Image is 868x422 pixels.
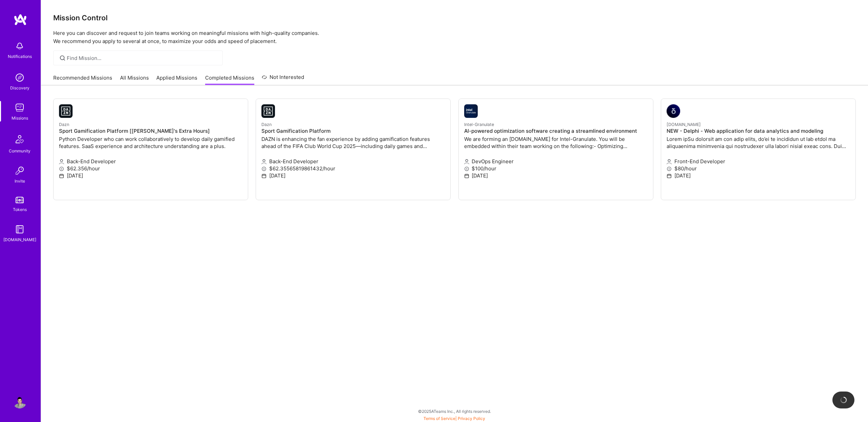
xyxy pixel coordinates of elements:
i: icon MoneyGray [464,166,469,171]
i: icon Calendar [667,173,672,178]
a: Privacy Policy [458,416,485,421]
p: $62.35565819861432/hour [261,165,445,172]
img: Invite [13,164,26,177]
a: Applied Missions [156,74,197,85]
img: Dazn company logo [59,104,73,118]
a: Dazn company logoDaznSport Gamification PlatformDAZN is enhancing the fan experience by adding ga... [256,99,450,200]
a: User Avatar [11,395,28,408]
h4: NEW - Delphi - Web application for data analytics and modeling [667,128,850,134]
p: Back-End Developer [261,158,445,165]
p: Front-End Developer [667,158,850,165]
div: Tokens [13,206,27,213]
img: User Avatar [13,395,26,408]
a: Not Interested [262,73,304,85]
p: Here you can discover and request to join teams working on meaningful missions with high-quality ... [53,29,856,45]
div: Discovery [10,84,29,91]
i: icon Applicant [261,159,267,164]
img: teamwork [13,101,26,114]
p: DAZN is enhancing the fan experience by adding gamification features ahead of the FIFA Club World... [261,135,445,150]
p: [DATE] [667,172,850,179]
p: [DATE] [59,172,242,179]
div: © 2025 ATeams Inc., All rights reserved. [41,403,868,420]
i: icon Calendar [59,173,64,178]
a: Terms of Service [423,416,455,421]
i: icon Calendar [261,173,267,178]
p: [DATE] [464,172,648,179]
img: discovery [13,71,26,84]
p: Lorem ipSu dolorsit am con adip elits, do’ei te incididun ut lab etdol ma aliquaenima minimvenia ... [667,135,850,150]
img: Community [12,131,28,147]
small: Dazn [59,122,69,127]
h4: AI-powered optimization software creating a streamlined environment [464,128,648,134]
a: Intel-Granulate company logoIntel-GranulateAI-powered optimization software creating a streamline... [459,99,653,200]
p: [DATE] [261,172,445,179]
p: DevOps Engineer [464,158,648,165]
i: icon MoneyGray [59,166,64,171]
img: Intel-Granulate company logo [464,104,478,118]
img: bell [13,39,26,53]
img: Dazn company logo [261,104,275,118]
p: $62.356/hour [59,165,242,172]
a: All Missions [120,74,149,85]
i: icon MoneyGray [261,166,267,171]
p: Back-End Developer [59,158,242,165]
a: Recommended Missions [53,74,112,85]
img: tokens [16,197,24,203]
a: Dazn company logoDaznSport Gamification Platform [[PERSON_NAME]'s Extra Hours]Python Developer wh... [54,99,248,200]
i: icon Applicant [464,159,469,164]
h4: Sport Gamification Platform [[PERSON_NAME]'s Extra Hours] [59,128,242,134]
p: $100/hour [464,165,648,172]
p: We are forming an [DOMAIN_NAME] for Intel-Granulate. You will be embedded within their team worki... [464,135,648,150]
img: logo [14,14,27,26]
i: icon MoneyGray [667,166,672,171]
p: Python Developer who can work collaboratively to develop daily gamified features. SaaS experience... [59,135,242,150]
small: Dazn [261,122,272,127]
div: Missions [12,114,28,122]
div: Notifications [8,53,32,60]
h3: Mission Control [53,14,856,22]
div: [DOMAIN_NAME] [3,236,36,243]
input: Find Mission... [67,55,218,62]
small: Intel-Granulate [464,122,494,127]
h4: Sport Gamification Platform [261,128,445,134]
a: Delphi.io company logo[DOMAIN_NAME]NEW - Delphi - Web application for data analytics and modeling... [661,99,855,200]
img: guide book [13,223,26,236]
div: Invite [15,177,25,185]
span: | [423,416,485,421]
small: [DOMAIN_NAME] [667,122,701,127]
i: icon Calendar [464,173,469,178]
i: icon SearchGrey [59,54,66,62]
i: icon Applicant [667,159,672,164]
img: Delphi.io company logo [667,104,680,118]
i: icon Applicant [59,159,64,164]
div: Community [9,147,31,154]
img: loading [839,395,848,405]
a: Completed Missions [205,74,254,85]
p: $80/hour [667,165,850,172]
